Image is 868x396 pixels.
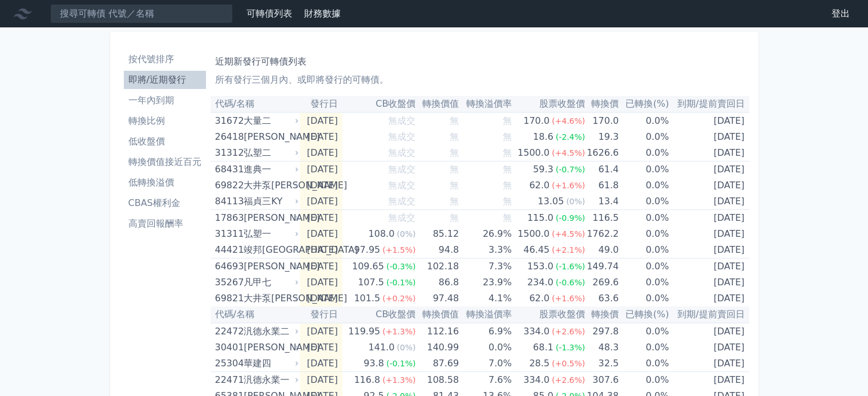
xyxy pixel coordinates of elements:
td: 19.3 [585,129,619,145]
td: [DATE] [669,355,749,372]
a: 財務數據 [304,8,341,19]
span: (0%) [566,197,585,206]
div: 31312 [215,145,241,161]
a: 一年內到期 [124,91,206,110]
td: 102.18 [415,258,459,275]
span: 無成交 [388,115,415,126]
th: 代碼/名稱 [211,306,301,323]
span: (+1.6%) [552,181,585,190]
span: (-0.7%) [556,165,586,174]
div: 170.0 [521,113,552,129]
td: 269.6 [585,274,619,290]
td: 0.0% [619,290,669,306]
div: 26418 [215,129,241,145]
td: 140.99 [415,340,459,355]
div: 116.8 [352,372,382,388]
td: 0.0% [619,258,669,275]
th: 轉換價值 [415,306,459,323]
a: 登出 [822,5,859,23]
td: 0.0% [619,242,669,258]
div: 進典一 [244,161,296,177]
td: [DATE] [300,210,342,227]
td: 7.3% [459,258,512,275]
td: 116.5 [585,210,619,227]
a: CBAS權利金 [124,194,206,212]
li: 轉換價值接近百元 [124,155,206,169]
div: 108.0 [366,226,397,242]
span: (-1.6%) [556,262,586,271]
td: 26.9% [459,226,512,242]
span: (+2.1%) [552,245,585,254]
td: [DATE] [669,129,749,145]
div: 弘塑二 [244,145,296,161]
td: [DATE] [300,161,342,178]
td: [DATE] [669,193,749,210]
td: [DATE] [300,274,342,290]
div: [PERSON_NAME] [244,340,296,355]
th: 到期/提前賣回日 [669,306,749,323]
span: (+0.2%) [382,294,415,303]
td: 97.48 [415,290,459,306]
td: [DATE] [669,145,749,161]
div: 福貞三KY [244,193,296,209]
div: 107.5 [356,274,386,290]
td: 0.0% [619,112,669,129]
td: [DATE] [669,340,749,355]
div: 59.3 [531,161,556,177]
td: [DATE] [300,355,342,372]
td: 63.6 [585,290,619,306]
td: 87.69 [415,355,459,372]
span: 無 [503,115,512,126]
div: 18.6 [531,129,556,145]
span: (+4.6%) [552,116,585,126]
td: 1626.6 [585,145,619,161]
th: 到期/提前賣回日 [669,96,749,112]
div: 汎德永業二 [244,324,296,340]
div: 大量二 [244,113,296,129]
td: 49.0 [585,242,619,258]
th: 代碼/名稱 [211,96,301,112]
a: 低轉換溢價 [124,173,206,192]
span: 無成交 [388,180,415,191]
td: 297.8 [585,323,619,340]
th: 轉換價 [585,306,619,323]
span: 無成交 [388,164,415,175]
span: 無 [503,164,512,175]
span: 無 [450,164,459,175]
td: 149.74 [585,258,619,275]
td: [DATE] [300,112,342,129]
a: 低收盤價 [124,132,206,151]
div: 華建四 [244,355,296,371]
td: [DATE] [300,290,342,306]
td: 7.0% [459,355,512,372]
th: CB收盤價 [342,306,416,323]
div: 334.0 [521,324,552,340]
td: 23.9% [459,274,512,290]
span: (+2.6%) [552,327,585,336]
div: 68.1 [531,340,556,355]
a: 即將/近期發行 [124,71,206,89]
span: 無 [450,115,459,126]
td: 32.5 [585,355,619,372]
iframe: Chat Widget [811,341,868,396]
td: [DATE] [669,258,749,275]
div: 凡甲七 [244,274,296,290]
td: 0.0% [619,274,669,290]
div: 84113 [215,193,241,209]
td: 6.9% [459,323,512,340]
div: 46.45 [521,242,552,258]
span: 無 [450,147,459,158]
td: 13.4 [585,193,619,210]
td: [DATE] [300,145,342,161]
div: 119.95 [346,324,382,340]
td: 0.0% [619,340,669,355]
td: 0.0% [619,129,669,145]
div: 234.0 [525,274,556,290]
input: 搜尋可轉債 代號／名稱 [50,4,233,23]
td: [DATE] [669,177,749,193]
div: 17863 [215,210,241,226]
th: 發行日 [300,306,342,323]
span: (-0.1%) [386,278,416,287]
td: 61.4 [585,161,619,178]
td: [DATE] [669,372,749,389]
